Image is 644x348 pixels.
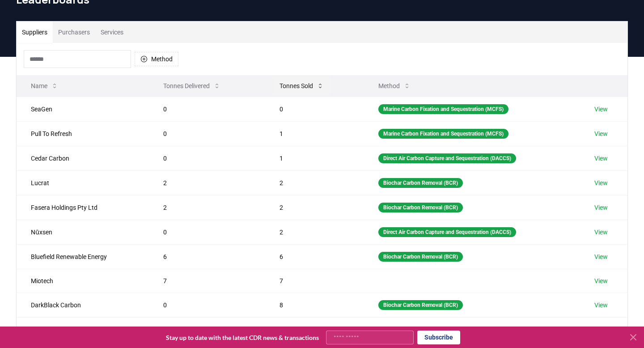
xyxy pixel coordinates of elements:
[53,21,95,43] button: Purchasers
[17,317,149,341] td: BlueShift
[594,105,608,114] a: View
[265,244,364,269] td: 6
[265,195,364,220] td: 2
[17,97,149,121] td: SeaGen
[156,77,228,95] button: Tonnes Delivered
[149,317,265,341] td: 10
[17,146,149,170] td: Cedar Carbon
[594,178,608,187] a: View
[17,21,53,43] button: Suppliers
[149,97,265,121] td: 0
[378,129,508,139] div: Marine Carbon Fixation and Sequestration (MCFS)
[95,21,129,43] button: Services
[594,325,608,334] a: View
[594,301,608,310] a: View
[265,170,364,195] td: 2
[594,203,608,212] a: View
[17,195,149,220] td: Fasera Holdings Pty Ltd
[17,170,149,195] td: Lucrat
[378,153,516,163] div: Direct Air Carbon Capture and Sequestration (DACCS)
[594,252,608,261] a: View
[265,220,364,244] td: 2
[149,195,265,220] td: 2
[265,269,364,293] td: 7
[265,146,364,170] td: 1
[17,220,149,244] td: Nūxsen
[149,146,265,170] td: 0
[24,77,65,95] button: Name
[594,154,608,163] a: View
[594,276,608,285] a: View
[135,52,178,66] button: Method
[265,293,364,317] td: 8
[17,269,149,293] td: Miotech
[17,244,149,269] td: Bluefield Renewable Energy
[378,227,516,237] div: Direct Air Carbon Capture and Sequestration (DACCS)
[265,97,364,121] td: 0
[17,293,149,317] td: DarkBlack Carbon
[149,293,265,317] td: 0
[594,228,608,237] a: View
[594,129,608,138] a: View
[149,220,265,244] td: 0
[17,121,149,146] td: Pull To Refresh
[371,77,418,95] button: Method
[378,252,463,262] div: Biochar Carbon Removal (BCR)
[378,203,463,212] div: Biochar Carbon Removal (BCR)
[378,300,463,310] div: Biochar Carbon Removal (BCR)
[265,317,364,341] td: 10
[265,121,364,146] td: 1
[149,244,265,269] td: 6
[378,178,463,188] div: Biochar Carbon Removal (BCR)
[272,77,331,95] button: Tonnes Sold
[378,104,508,114] div: Marine Carbon Fixation and Sequestration (MCFS)
[149,269,265,293] td: 7
[149,170,265,195] td: 2
[149,121,265,146] td: 0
